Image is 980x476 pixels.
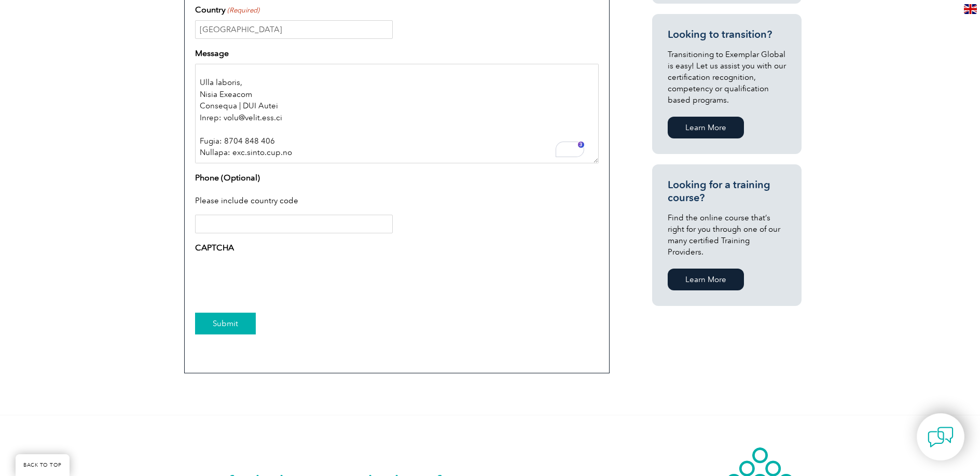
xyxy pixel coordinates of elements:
label: Country [195,4,259,16]
input: Submit [195,313,256,334]
span: (Required) [226,5,259,16]
a: BACK TO TOP [16,454,70,476]
img: contact-chat.png [928,424,954,450]
label: Message [195,47,229,60]
h3: Looking to transition? [668,28,786,41]
a: Learn More [668,269,744,290]
p: Transitioning to Exemplar Global is easy! Let us assist you with our certification recognition, c... [668,49,786,106]
iframe: To enrich screen reader interactions, please activate Accessibility in Grammarly extension settings [195,258,353,299]
label: CAPTCHA [195,242,234,254]
label: Phone (Optional) [195,172,260,184]
p: Find the online course that’s right for you through one of our many certified Training Providers. [668,212,786,258]
img: en [964,4,977,14]
textarea: To enrich screen reader interactions, please activate Accessibility in Grammarly extension settings [195,64,599,163]
h3: Looking for a training course? [668,178,786,204]
a: Learn More [668,117,744,138]
div: Please include country code [195,188,599,215]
